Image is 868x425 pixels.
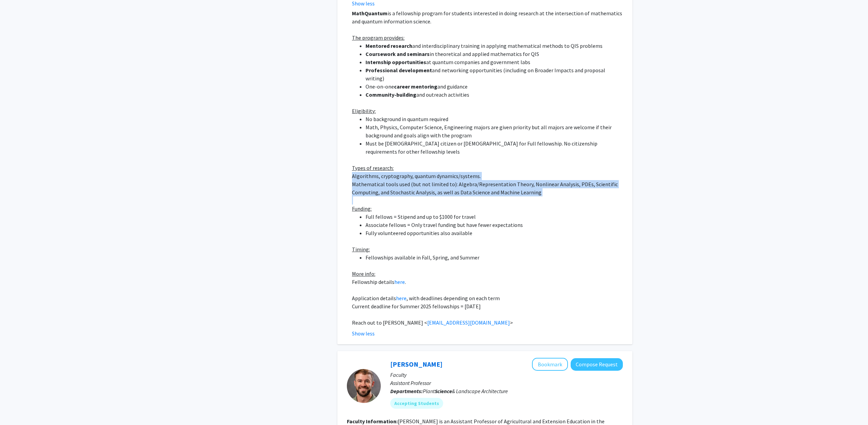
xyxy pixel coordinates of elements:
[352,205,372,212] u: Funding:
[390,360,442,368] a: [PERSON_NAME]
[352,165,394,171] u: Types of research:
[352,318,623,327] p: Reach out to [PERSON_NAME] < >
[366,67,432,74] strong: Professional development
[352,172,623,180] p: Algorithms, cryptography, quantum dynamics/systems.
[366,59,426,65] strong: Internship opportunities
[532,358,568,371] button: Add Colby Silvert to Bookmarks
[366,91,416,98] strong: Community-building
[352,10,388,17] strong: MathQuantum
[366,221,623,229] li: Associate fellows = Only travel funding but have fewer expectations
[366,115,623,123] li: No background in quantum required
[427,319,510,326] a: [EMAIL_ADDRESS][DOMAIN_NAME]
[366,139,623,156] li: Must be [DEMOGRAPHIC_DATA] citizen or [DEMOGRAPHIC_DATA] for Full fellowship. No citizenship requ...
[352,270,375,277] u: More info:
[366,82,623,91] li: One-on-one and guidance
[396,295,407,302] a: here
[366,58,623,66] li: at quantum companies and government labs
[352,34,405,41] u: The program provides:
[366,253,623,262] li: Fellowships available in Fall, Spring, and Summer
[366,66,623,82] li: and networking opportunities (including on Broader Impacts and proposal writing)
[352,329,375,337] button: Show less
[352,294,623,302] p: Application details , with deadlines depending on each term
[366,91,623,99] li: and outreach activities
[366,123,623,139] li: Math, Physics, Computer Science, Engineering majors are given priority but all majors are welcome...
[423,388,508,394] span: Plant & Landscape Architecture
[366,213,623,221] li: Full fellows = Stipend and up to $1000 for travel
[571,358,623,371] button: Compose Request to Colby Silvert
[394,83,437,90] strong: career mentoring
[394,278,405,285] a: here
[366,229,623,237] li: Fully volunteered opportunities also available
[390,398,443,409] mat-chip: Accepting Students
[366,51,430,57] strong: Coursework and seminars
[390,371,623,379] p: Faculty
[352,9,623,25] p: is a fellowship program for students interested in doing research at the intersection of mathemat...
[366,42,623,50] li: and interdisciplinary training in applying mathematical methods to QIS problems
[366,50,623,58] li: in theoretical and applied mathematics for QIS
[352,278,623,286] p: Fellowship details .
[352,302,623,310] p: Current deadline for Summer 2025 fellowships = [DATE]
[5,394,29,420] iframe: Chat
[347,418,398,425] b: Faculty Information:
[435,388,452,394] b: Science
[390,388,423,394] b: Departments:
[352,108,376,114] u: Eligibility:
[390,379,623,387] p: Assistant Professor
[352,246,370,253] u: Timing:
[366,42,412,49] strong: Mentored research
[352,180,623,196] p: Mathematical tools used (but not limited to): Algebra/Representation Theory, Nonlinear Analysis, ...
